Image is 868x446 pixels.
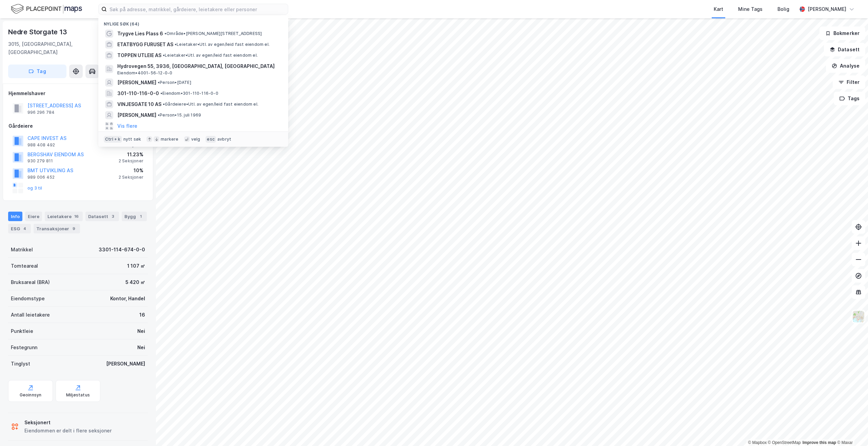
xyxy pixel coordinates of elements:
div: Kart [714,5,723,13]
div: 10% [119,166,143,175]
button: Tags [834,92,865,105]
span: • [164,31,166,36]
span: • [158,112,160,118]
div: avbryt [217,137,231,142]
div: 4 [21,225,28,232]
div: Eiere [25,212,42,221]
div: Hjemmelshaver [8,89,147,97]
input: Søk på adresse, matrikkel, gårdeiere, leietakere eller personer [107,4,288,14]
div: 3301-114-674-0-0 [99,246,145,254]
a: Improve this map [803,440,836,445]
div: Transaksjoner [34,224,80,233]
img: Z [852,310,865,323]
div: Antall leietakere [11,311,50,319]
div: 1 107 ㎡ [127,262,145,270]
div: Miljøstatus [66,392,90,398]
span: Leietaker • Utl. av egen/leid fast eiendom el. [175,42,270,47]
span: Leietaker • Utl. av egen/leid fast eiendom el. [163,53,258,58]
a: Mapbox [748,440,767,445]
div: Nei [137,327,145,335]
span: • [158,80,160,85]
button: Datasett [824,43,865,56]
span: Område • [PERSON_NAME][STREET_ADDRESS] [164,31,262,36]
div: Datasett [85,212,119,221]
div: 2 Seksjoner [119,175,143,180]
span: • [160,91,162,96]
div: Geoinnsyn [20,392,42,398]
div: 930 279 811 [27,158,53,164]
div: 5 420 ㎡ [125,278,145,286]
div: 16 [73,213,80,220]
div: 11.23% [119,150,143,159]
div: Nylige søk (64) [98,16,288,28]
div: 1 [137,213,144,220]
span: VINJESGATE 10 AS [117,100,161,108]
div: Seksjonert [24,418,112,427]
button: Analyse [826,59,865,73]
div: 996 296 784 [27,110,55,115]
div: Eiendomstype [11,295,45,303]
span: Trygve Lies Plass 6 [117,30,163,38]
div: 9 [71,225,77,232]
div: Gårdeiere [8,122,147,130]
span: TOPPEN UTLEIE AS [117,51,161,59]
div: [PERSON_NAME] [106,360,145,368]
div: Kontrollprogram for chat [834,413,868,446]
div: Leietakere [45,212,83,221]
img: logo.f888ab2527a4732fd821a326f86c7f29.svg [11,3,82,15]
span: Hydrovegen 55, 3936, [GEOGRAPHIC_DATA], [GEOGRAPHIC_DATA] [117,62,280,70]
div: nytt søk [123,137,141,142]
div: Bolig [777,5,789,13]
span: [PERSON_NAME] [117,78,156,87]
span: 301-110-116-0-0 [117,89,159,97]
div: Bygg [122,212,147,221]
span: Eiendom • 301-110-116-0-0 [160,91,218,96]
div: Mine Tags [738,5,763,13]
div: Punktleie [11,327,33,335]
div: 16 [139,311,145,319]
div: Nei [137,343,145,352]
div: Nedre Storgate 13 [8,26,68,37]
a: OpenStreetMap [768,440,801,445]
iframe: Chat Widget [834,413,868,446]
button: Filter [833,75,865,89]
span: Person • 15. juli 1969 [158,112,201,118]
button: Vis flere [117,122,137,130]
div: Tomteareal [11,262,38,270]
span: • [163,102,165,107]
div: Matrikkel [11,246,33,254]
button: Tag [8,65,66,78]
div: velg [191,137,200,142]
div: 988 408 492 [27,142,55,148]
span: Gårdeiere • Utl. av egen/leid fast eiendom el. [163,102,258,107]
div: 2 Seksjoner [119,158,143,164]
span: • [163,53,165,58]
div: markere [161,137,178,142]
div: Eiendommen er delt i flere seksjoner [24,427,112,435]
span: Eiendom • 4001-56-12-0-0 [117,70,172,76]
div: Ctrl + k [104,136,122,143]
div: Info [8,212,22,221]
div: ESG [8,224,31,233]
span: [PERSON_NAME] [117,111,156,119]
div: 3015, [GEOGRAPHIC_DATA], [GEOGRAPHIC_DATA] [8,40,109,56]
div: [PERSON_NAME] [808,5,846,13]
span: Person • [DATE] [158,80,191,85]
span: • [175,42,177,47]
div: Kontor, Handel [110,295,145,303]
div: esc [205,136,216,143]
button: Bokmerker [820,26,865,40]
div: Festegrunn [11,343,37,352]
div: 3 [110,213,116,220]
div: Tinglyst [11,360,30,368]
div: Bruksareal (BRA) [11,278,50,286]
span: ETATBYGG FURUSET AS [117,40,173,49]
div: 989 006 452 [27,175,55,180]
